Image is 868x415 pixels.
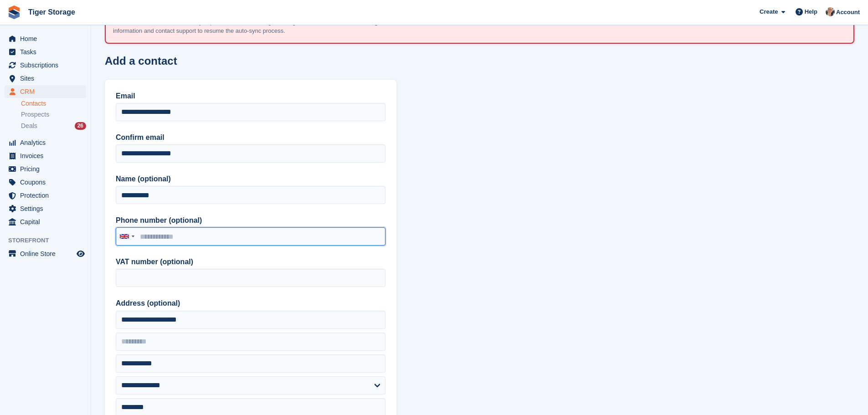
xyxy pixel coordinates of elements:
p: An error occurred with the auto-sync process for the site: Tiger Storage . Please review the for ... [113,18,432,36]
span: Account [836,8,860,17]
span: CRM [20,85,75,98]
span: Pricing [20,163,75,175]
a: menu [5,59,86,72]
a: knowledge base [351,19,396,26]
a: menu [5,85,86,98]
a: menu [5,149,86,162]
a: menu [5,32,86,45]
span: Analytics [20,136,75,149]
span: Create [760,7,778,16]
span: Invoices [20,149,75,162]
a: menu [5,136,86,149]
a: menu [5,176,86,189]
a: menu [5,202,86,215]
label: Address (optional) [116,298,385,309]
div: United Kingdom: +44 [116,228,137,245]
img: stora-icon-8386f47178a22dfd0bd8f6a31ec36ba5ce8667c1dd55bd0f319d3a0aa187defe.svg [7,5,21,19]
h1: Add a contact [105,55,177,67]
span: Protection [20,189,75,202]
span: Home [20,32,75,45]
a: menu [5,189,86,202]
a: menu [5,163,86,175]
img: Becky Martin [826,7,835,16]
a: menu [5,247,86,260]
span: Subscriptions [20,59,75,72]
span: Online Store [20,247,75,260]
span: Settings [20,202,75,215]
a: menu [5,46,86,58]
a: Deals 26 [21,121,86,131]
a: Tiger Storage [25,5,79,20]
a: Contacts [21,99,86,108]
a: menu [5,215,86,228]
span: Coupons [20,176,75,189]
label: VAT number (optional) [116,256,385,267]
span: Help [805,7,817,16]
label: Email [116,91,385,102]
span: Capital [20,215,75,228]
span: Deals [21,122,37,130]
span: Sites [20,72,75,85]
span: Storefront [8,236,91,245]
a: Preview store [75,248,86,259]
label: Phone number (optional) [116,215,385,226]
label: Name (optional) [116,174,385,184]
label: Confirm email [116,132,385,143]
span: Prospects [21,110,49,119]
div: 26 [75,122,86,130]
span: Tasks [20,46,75,58]
a: menu [5,72,86,85]
a: Prospects [21,110,86,119]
